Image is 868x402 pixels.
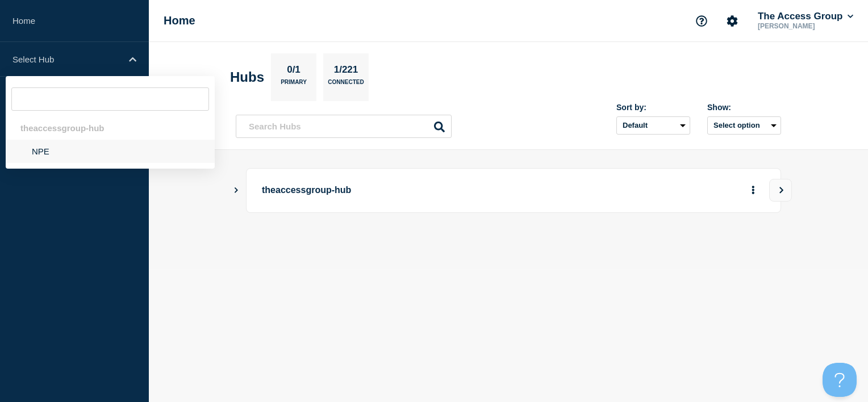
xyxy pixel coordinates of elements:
[12,55,122,64] p: Select Hub
[707,103,781,112] div: Show:
[164,14,195,27] h1: Home
[262,180,576,201] p: theaccessgroup-hub
[328,79,364,91] p: Connected
[756,11,856,22] button: The Access Group
[823,363,857,397] iframe: Help Scout Beacon - Open
[769,179,792,202] button: View
[707,116,781,135] button: Select option
[616,116,690,135] select: Sort by
[746,180,761,201] button: More actions
[281,79,307,91] p: Primary
[616,103,690,112] div: Sort by:
[6,140,215,163] li: NPE
[236,115,452,138] input: Search Hubs
[329,64,362,79] p: 1/221
[690,9,713,33] button: Support
[283,64,305,79] p: 0/1
[756,22,856,30] p: [PERSON_NAME]
[720,9,744,33] button: Account settings
[6,116,215,140] div: theaccessgroup-hub
[230,69,264,85] h2: Hubs
[233,186,239,195] button: Show Connected Hubs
